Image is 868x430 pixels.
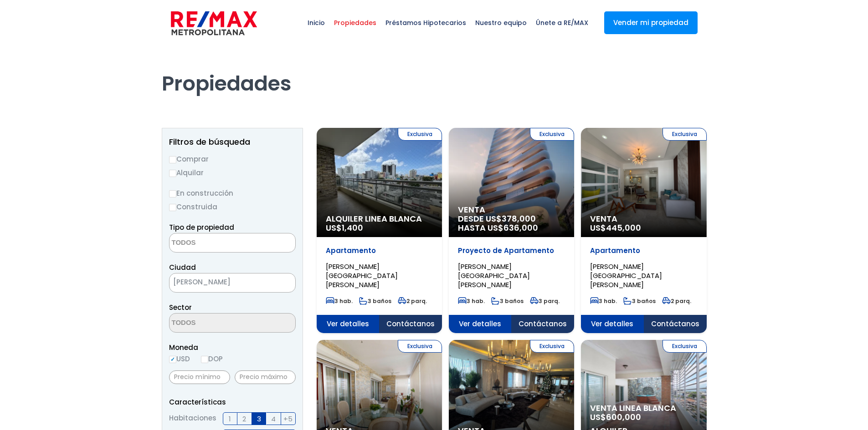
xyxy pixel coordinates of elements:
[329,9,381,36] span: Propiedades
[581,315,644,333] span: Ver detalles
[303,9,329,36] span: Inicio
[623,297,656,305] span: 3 baños
[502,213,536,224] span: 378,000
[169,263,196,272] span: Ciudad
[604,11,698,34] a: Vender mi propiedad
[530,340,574,353] span: Exclusiva
[663,340,707,353] span: Exclusiva
[162,46,707,96] h1: Propiedades
[606,222,641,233] span: 445,000
[398,340,442,353] span: Exclusiva
[531,9,593,36] span: Únete a RE/MAX
[201,356,208,363] input: DOP
[590,246,697,255] p: Apartamento
[326,222,363,233] span: US$
[471,9,531,36] span: Nuestro equipo
[644,315,707,333] span: Contáctanos
[530,128,574,141] span: Exclusiva
[590,297,617,305] span: 3 hab.
[379,315,442,333] span: Contáctanos
[458,214,565,233] span: DESDE US$
[235,370,296,384] input: Precio máximo
[169,353,190,364] label: USD
[169,204,176,211] input: Construida
[458,262,530,289] span: [PERSON_NAME][GEOGRAPHIC_DATA][PERSON_NAME]
[169,153,296,165] label: Comprar
[458,246,565,255] p: Proyecto de Apartamento
[530,297,560,305] span: 3 parq.
[449,315,512,333] span: Ver detalles
[342,222,363,233] span: 1,400
[326,214,433,223] span: Alquiler Linea Blanca
[458,297,485,305] span: 3 hab.
[169,370,230,384] input: Precio mínimo
[662,297,691,305] span: 2 parq.
[242,413,246,425] span: 2
[169,276,272,288] span: SANTO DOMINGO DE GUZMÁN
[398,128,442,141] span: Exclusiva
[590,404,697,413] span: Venta Linea Blanca
[317,128,442,333] a: Exclusiva Alquiler Linea Blanca US$1,400 Apartamento [PERSON_NAME][GEOGRAPHIC_DATA][PERSON_NAME] ...
[271,413,276,425] span: 4
[398,297,427,305] span: 2 parq.
[169,167,296,178] label: Alquilar
[590,262,662,289] span: [PERSON_NAME][GEOGRAPHIC_DATA][PERSON_NAME]
[458,205,565,214] span: Venta
[511,315,574,333] span: Contáctanos
[381,9,471,36] span: Préstamos Hipotecarios
[169,412,216,425] span: Habitaciones
[491,297,524,305] span: 3 baños
[590,214,697,223] span: Venta
[169,342,296,353] span: Moneda
[169,273,296,293] span: SANTO DOMINGO DE GUZMÁN
[169,233,258,253] textarea: Search
[503,222,538,233] span: 636,000
[169,190,176,197] input: En construcción
[169,396,296,408] p: Características
[326,297,353,305] span: 3 hab.
[317,315,380,333] span: Ver detalles
[169,303,192,312] span: Sector
[326,262,398,289] span: [PERSON_NAME][GEOGRAPHIC_DATA][PERSON_NAME]
[590,411,641,423] span: US$
[458,223,565,233] span: HASTA US$
[606,411,641,423] span: 600,000
[283,413,293,425] span: +5
[169,156,176,163] input: Comprar
[449,128,574,333] a: Exclusiva Venta DESDE US$378,000 HASTA US$636,000 Proyecto de Apartamento [PERSON_NAME][GEOGRAPHI...
[590,222,641,233] span: US$
[169,201,296,212] label: Construida
[169,223,234,232] span: Tipo de propiedad
[171,10,257,37] img: remax-metropolitana-logo
[272,276,286,290] button: Remove all items
[169,170,176,177] input: Alquilar
[282,279,286,287] span: ×
[229,413,231,425] span: 1
[663,128,707,141] span: Exclusiva
[169,137,296,147] h2: Filtros de búsqueda
[169,187,296,199] label: En construcción
[169,314,258,333] textarea: Search
[581,128,706,333] a: Exclusiva Venta US$445,000 Apartamento [PERSON_NAME][GEOGRAPHIC_DATA][PERSON_NAME] 3 hab. 3 baños...
[326,246,433,255] p: Apartamento
[201,353,223,364] label: DOP
[169,356,176,363] input: USD
[257,413,261,425] span: 3
[359,297,391,305] span: 3 baños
